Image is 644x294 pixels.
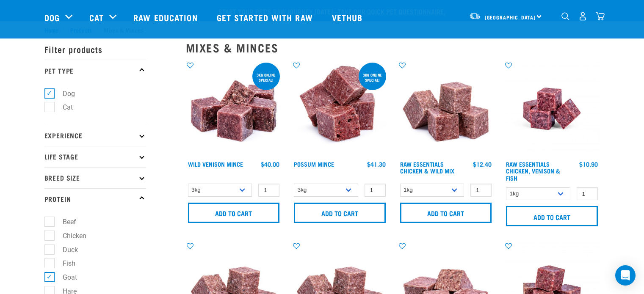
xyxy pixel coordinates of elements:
[49,258,79,269] label: Fish
[89,11,104,24] a: Cat
[49,217,80,227] label: Beef
[615,265,636,286] div: Open Intercom Messenger
[323,0,373,34] a: Vethub
[188,162,243,165] a: Wild Venison Mince
[44,38,146,60] p: Filter products
[186,41,600,54] h2: Mixes & Minces
[400,203,492,223] input: Add to cart
[49,102,76,113] label: Cat
[359,69,386,86] div: 3kg online special!
[400,162,454,172] a: Raw Essentials Chicken & Wild Mix
[252,69,280,86] div: 3kg online special!
[485,16,536,19] span: [GEOGRAPHIC_DATA]
[578,12,587,21] img: user.png
[49,231,90,241] label: Chicken
[469,12,481,20] img: van-moving.png
[208,0,323,34] a: Get started with Raw
[579,161,598,168] div: $10.90
[44,60,146,81] p: Pet Type
[506,162,560,179] a: Raw Essentials Chicken, Venison & Fish
[258,184,279,197] input: 1
[292,61,388,157] img: 1102 Possum Mince 01
[561,12,569,20] img: home-icon-1@2x.png
[44,146,146,167] p: Life Stage
[365,184,386,197] input: 1
[504,61,600,157] img: Chicken Venison mix 1655
[44,188,146,209] p: Protein
[596,12,605,21] img: home-icon@2x.png
[49,245,81,255] label: Duck
[577,187,598,201] input: 1
[398,61,494,157] img: Pile Of Cubed Chicken Wild Meat Mix
[49,272,80,283] label: Goat
[125,0,208,34] a: Raw Education
[186,61,282,157] img: Pile Of Cubed Wild Venison Mince For Pets
[294,203,386,223] input: Add to cart
[44,125,146,146] p: Experience
[261,161,279,168] div: $40.00
[44,167,146,188] p: Breed Size
[49,88,78,99] label: Dog
[473,161,492,168] div: $12.40
[506,206,598,226] input: Add to cart
[188,203,280,223] input: Add to cart
[470,184,492,197] input: 1
[44,11,60,24] a: Dog
[294,162,334,165] a: Possum Mince
[367,161,386,168] div: $41.30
